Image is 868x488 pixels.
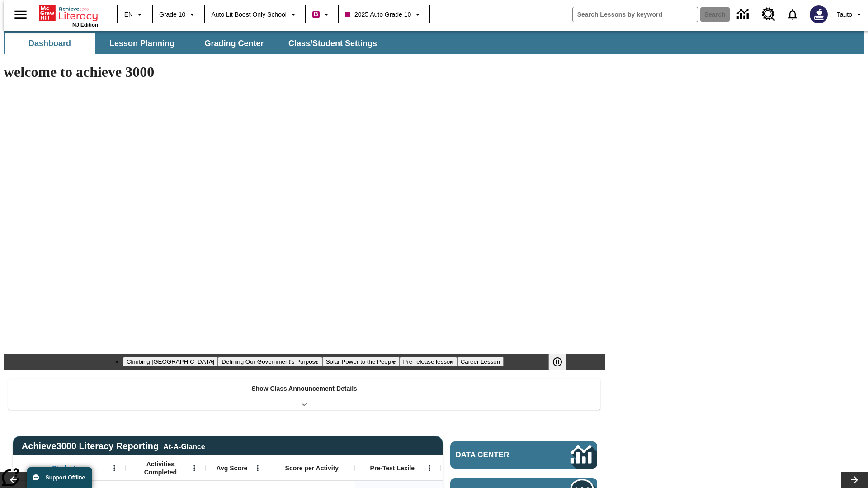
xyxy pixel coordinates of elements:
span: Activities Completed [131,460,190,476]
span: Pre-Test Lexile [370,464,415,472]
span: Tauto [837,10,852,19]
span: Score per Activity [285,464,339,472]
p: Show Class Announcement Details [251,384,357,394]
button: Open Menu [108,461,121,475]
div: Home [39,3,98,28]
button: Open side menu [7,1,34,28]
div: Pause [548,354,576,370]
div: At-A-Glance [163,441,205,451]
a: Data Center [450,441,597,469]
a: Notifications [781,3,804,26]
button: Select a new avatar [804,3,833,26]
button: Open Menu [251,461,264,475]
span: Class/Student Settings [288,38,377,49]
span: Grade 10 [159,10,185,19]
input: search field [573,7,698,22]
button: Open Menu [423,461,436,475]
div: Show Class Announcement Details [8,379,600,410]
button: Grading Center [189,33,279,54]
button: Slide 4 Pre-release lesson [400,357,457,366]
button: Class/Student Settings [281,33,384,54]
button: Class: 2025 Auto Grade 10, Select your class [342,6,427,23]
span: Dashboard [28,38,71,49]
button: School: Auto Lit Boost only School, Select your school [208,6,302,23]
span: NJ Edition [72,22,98,28]
span: EN [124,10,133,19]
h1: welcome to achieve 3000 [4,64,605,80]
span: Grading Center [204,38,264,49]
div: SubNavbar [4,31,864,54]
button: Lesson carousel, Next [841,472,868,488]
a: Data Center [731,2,756,27]
button: Slide 2 Defining Our Government's Purpose [218,357,322,366]
span: Support Offline [46,474,85,481]
button: Support Offline [27,467,92,488]
a: Home [39,4,98,22]
a: Resource Center, Will open in new tab [756,2,781,27]
button: Language: EN, Select a language [120,6,149,23]
button: Profile/Settings [833,6,868,23]
button: Boost Class color is violet red. Change class color [309,6,335,23]
button: Pause [548,354,566,370]
div: SubNavbar [4,33,385,54]
span: Student [52,464,75,472]
button: Slide 3 Solar Power to the People [322,357,400,366]
span: Avg Score [216,464,247,472]
span: Auto Lit Boost only School [211,10,287,19]
span: 2025 Auto Grade 10 [345,10,411,19]
span: Data Center [456,450,540,460]
span: Achieve3000 Literacy Reporting [22,441,205,451]
button: Slide 5 Career Lesson [457,357,504,366]
button: Grade: Grade 10, Select a grade [156,6,201,23]
button: Dashboard [5,33,95,54]
button: Slide 1 Climbing Mount Tai [123,357,218,366]
button: Lesson Planning [97,33,187,54]
img: Avatar [810,5,828,23]
span: Lesson Planning [109,38,175,49]
button: Open Menu [188,461,201,475]
span: B [314,9,318,20]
